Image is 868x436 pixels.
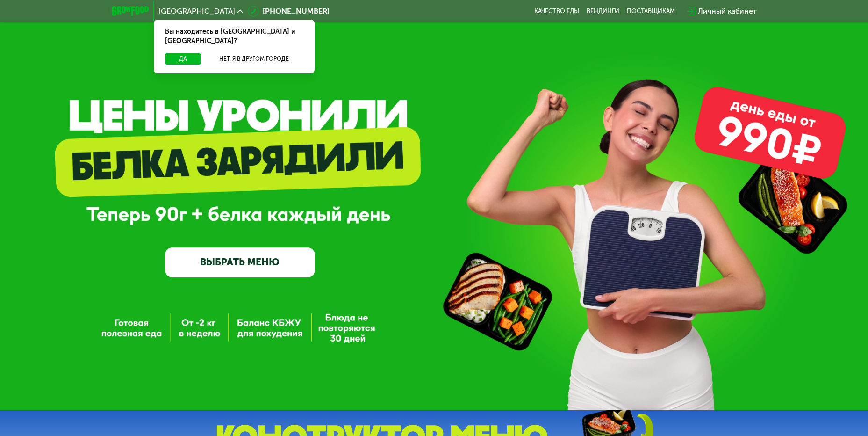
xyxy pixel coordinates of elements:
[158,7,235,15] span: [GEOGRAPHIC_DATA]
[534,7,579,15] a: Качество еды
[154,20,315,53] div: Вы находитесь в [GEOGRAPHIC_DATA] и [GEOGRAPHIC_DATA]?
[627,7,675,15] div: поставщикам
[698,6,757,17] div: Личный кабинет
[205,53,303,65] button: Нет, я в другом городе
[165,247,315,277] a: ВЫБРАТЬ МЕНЮ
[587,7,619,15] a: Вендинги
[248,6,330,17] a: [PHONE_NUMBER]
[165,53,201,65] button: Да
